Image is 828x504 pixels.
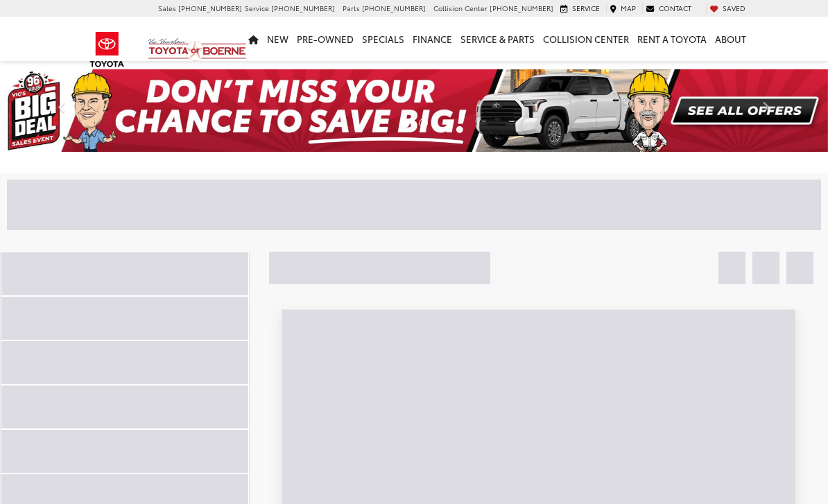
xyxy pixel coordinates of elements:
a: New [263,17,293,61]
a: Finance [408,17,456,61]
a: Map [606,3,639,13]
a: Service [557,3,603,13]
span: Service [245,3,269,13]
a: Contact [642,3,695,13]
span: Saved [723,3,745,13]
span: [PHONE_NUMBER] [271,3,335,13]
a: My Saved Vehicles [706,3,749,13]
a: Collision Center [539,17,633,61]
span: [PHONE_NUMBER] [490,3,553,13]
a: Rent a Toyota [633,17,711,61]
a: Specials [358,17,408,61]
span: Contact [659,3,691,13]
span: [PHONE_NUMBER] [178,3,242,13]
span: Service [572,3,600,13]
span: Parts [343,3,360,13]
span: Sales [158,3,176,13]
a: About [711,17,750,61]
a: Service & Parts: Opens in a new tab [456,17,539,61]
img: Vic Vaughan Toyota of Boerne [148,37,247,62]
span: Map [621,3,636,13]
span: Collision Center [433,3,488,13]
a: Home [244,17,263,61]
a: Pre-Owned [293,17,358,61]
img: Toyota [81,27,133,72]
span: [PHONE_NUMBER] [362,3,426,13]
